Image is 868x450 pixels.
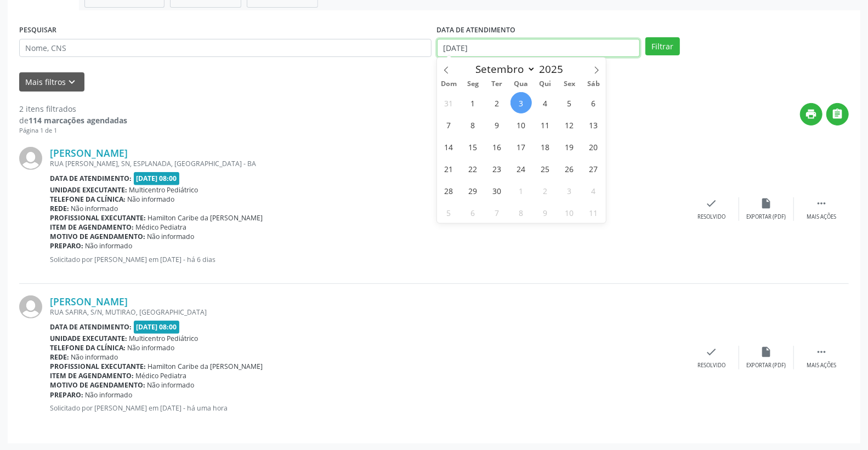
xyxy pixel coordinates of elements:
div: Resolvido [697,213,725,221]
b: Telefone da clínica: [50,343,126,352]
span: Multicentro Pediátrico [129,185,198,195]
i:  [815,346,827,358]
b: Preparo: [50,390,83,400]
span: Outubro 10, 2025 [559,202,580,223]
label: DATA DE ATENDIMENTO [437,22,516,39]
span: Outubro 3, 2025 [559,180,580,201]
div: RUA [PERSON_NAME], SN, ESPLANADA, [GEOGRAPHIC_DATA] - BA [50,159,684,168]
span: Outubro 8, 2025 [510,202,532,223]
i:  [815,197,827,209]
span: Outubro 4, 2025 [583,180,604,201]
b: Telefone da clínica: [50,195,126,204]
button: print [800,103,822,126]
i: keyboard_arrow_down [66,76,78,88]
span: Outubro 2, 2025 [535,180,556,201]
span: Hamilton Caribe da [PERSON_NAME] [148,362,263,371]
span: Setembro 19, 2025 [559,136,580,157]
span: Setembro 7, 2025 [438,114,459,135]
span: Setembro 21, 2025 [438,158,459,179]
div: Mais ações [807,213,836,221]
b: Item de agendamento: [50,223,134,232]
span: Setembro 24, 2025 [510,158,532,179]
span: Não informado [128,343,175,352]
button: Mais filtroskeyboard_arrow_down [19,72,84,92]
span: Setembro 10, 2025 [510,114,532,135]
select: Month [470,61,536,77]
i: print [805,108,818,120]
div: de [19,115,127,126]
span: Sáb [582,81,606,88]
span: Médico Pediatra [136,223,187,232]
strong: 114 marcações agendadas [29,115,127,126]
b: Profissional executante: [50,362,146,371]
span: Agosto 31, 2025 [438,92,459,113]
span: Setembro 2, 2025 [486,92,508,113]
div: RUA SAFIRA, S/N, MUTIRAO, [GEOGRAPHIC_DATA] [50,307,684,317]
span: Setembro 9, 2025 [486,114,508,135]
span: Outubro 6, 2025 [462,202,484,223]
div: Resolvido [697,362,725,369]
span: Não informado [147,380,195,390]
span: Não informado [86,241,133,250]
div: Exportar (PDF) [747,213,786,221]
span: Outubro 1, 2025 [510,180,532,201]
a: [PERSON_NAME] [50,295,128,307]
span: Setembro 20, 2025 [583,136,604,157]
b: Item de agendamento: [50,371,134,380]
div: 2 itens filtrados [19,103,127,115]
span: Setembro 29, 2025 [462,180,484,201]
span: Dom [437,81,461,88]
div: Página 1 de 1 [19,126,127,135]
span: Setembro 15, 2025 [462,136,484,157]
span: Não informado [86,390,133,400]
button:  [826,103,849,126]
div: Exportar (PDF) [747,362,786,369]
span: Setembro 1, 2025 [462,92,484,113]
span: Seg [461,81,485,88]
span: Setembro 30, 2025 [486,180,508,201]
span: Qua [509,81,534,88]
span: Setembro 27, 2025 [583,158,604,179]
span: Setembro 4, 2025 [535,92,556,113]
b: Preparo: [50,241,83,250]
span: Setembro 11, 2025 [535,114,556,135]
a: [PERSON_NAME] [50,147,128,159]
span: Setembro 25, 2025 [535,158,556,179]
i: check [706,197,718,209]
span: Setembro 16, 2025 [486,136,508,157]
p: Solicitado por [PERSON_NAME] em [DATE] - há 6 dias [50,255,684,264]
div: Mais ações [807,362,836,369]
label: PESQUISAR [19,22,56,39]
span: Outubro 9, 2025 [535,202,556,223]
span: Setembro 26, 2025 [559,158,580,179]
b: Motivo de agendamento: [50,232,145,241]
p: Solicitado por [PERSON_NAME] em [DATE] - há uma hora [50,403,684,413]
span: Não informado [71,204,118,213]
i:  [832,108,844,120]
i: insert_drive_file [761,197,773,209]
span: [DATE] 08:00 [134,321,180,333]
input: Year [536,62,572,76]
span: Sex [558,81,582,88]
span: Setembro 22, 2025 [462,158,484,179]
span: Setembro 3, 2025 [510,92,532,113]
span: Outubro 11, 2025 [583,202,604,223]
span: Não informado [147,232,195,241]
span: Setembro 28, 2025 [438,180,459,201]
span: Ter [485,81,509,88]
span: Médico Pediatra [136,371,187,380]
span: Qui [534,81,558,88]
span: Setembro 12, 2025 [559,114,580,135]
span: Setembro 17, 2025 [510,136,532,157]
span: Outubro 7, 2025 [486,202,508,223]
img: img [19,147,42,170]
span: Setembro 6, 2025 [583,92,604,113]
span: Hamilton Caribe da [PERSON_NAME] [148,213,263,223]
span: Setembro 13, 2025 [583,114,604,135]
b: Unidade executante: [50,185,127,195]
span: Setembro 18, 2025 [535,136,556,157]
button: Filtrar [645,37,680,56]
span: Setembro 14, 2025 [438,136,459,157]
b: Data de atendimento: [50,322,132,332]
input: Nome, CNS [19,39,432,58]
